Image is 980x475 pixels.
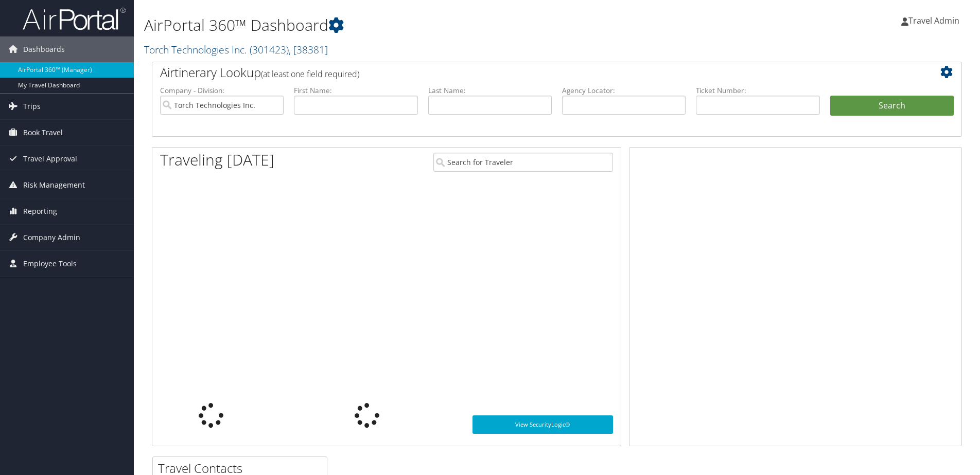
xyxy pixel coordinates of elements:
label: Ticket Number: [696,85,819,96]
span: Trips [23,94,41,119]
label: Agency Locator: [562,85,686,96]
span: Book Travel [23,120,63,145]
button: Search [830,96,954,116]
span: Company Admin [23,225,80,250]
a: Torch Technologies Inc. [144,43,328,57]
h1: Traveling [DATE] [160,149,274,171]
span: Dashboards [23,36,65,62]
span: Employee Tools [23,251,77,277]
span: , [ 38381 ] [289,43,328,57]
span: Travel Approval [23,146,77,172]
label: First Name: [294,85,417,96]
a: Travel Admin [901,5,970,36]
span: Risk Management [23,172,85,198]
span: Reporting [23,198,57,224]
label: Company - Division: [160,85,284,96]
label: Last Name: [428,85,552,96]
img: airportal-logo.png [23,7,126,31]
span: ( 301423 ) [250,43,289,57]
span: (at least one field required) [261,68,359,80]
a: View SecurityLogic® [472,415,613,434]
h2: Airtinerary Lookup [160,64,886,81]
input: Search for Traveler [433,153,613,172]
span: Travel Admin [908,15,959,26]
h1: AirPortal 360™ Dashboard [144,14,694,36]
